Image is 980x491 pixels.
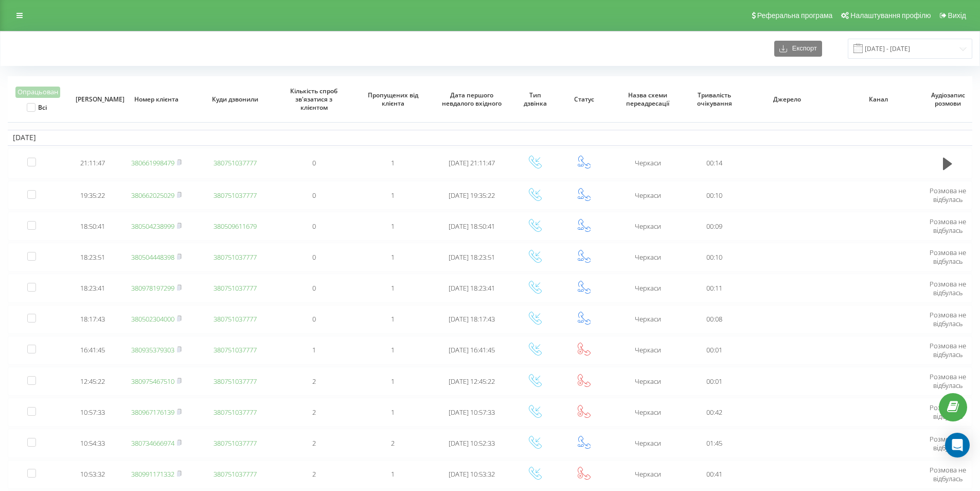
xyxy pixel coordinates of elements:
span: [DATE] 10:52:33 [449,438,495,448]
a: 380751037777 [213,469,257,479]
td: Черкаси [608,181,687,210]
span: [PERSON_NAME] [76,95,110,104]
button: Експорт [774,41,822,57]
span: 1 [391,158,395,167]
span: Тривалість очікування [694,91,735,107]
td: Черкаси [608,212,687,241]
div: Open Intercom Messenger [945,433,970,458]
span: 1 [391,252,395,262]
td: 00:09 [687,212,742,241]
a: 380504448398 [131,252,174,262]
span: Розмова не відбулась [930,217,966,235]
span: [DATE] 12:45:22 [449,377,495,386]
td: 00:01 [687,367,742,396]
span: Розмова не відбулась [930,248,966,266]
a: 380935379303 [131,345,174,354]
a: 380751037777 [213,252,257,262]
td: 10:57:33 [68,398,117,427]
span: 1 [391,222,395,231]
span: [DATE] 10:53:32 [449,469,495,479]
td: Черкаси [608,305,687,334]
a: 380967176139 [131,408,174,417]
span: Розмова не відбулась [930,310,966,328]
td: 18:17:43 [68,305,117,334]
span: 1 [391,469,395,479]
a: 380975467510 [131,377,174,386]
span: Статус [567,95,601,104]
td: 00:10 [687,181,742,210]
td: 10:54:33 [68,429,117,458]
span: Розмова не відбулась [930,403,966,421]
td: Черкаси [608,367,687,396]
td: Черкаси [608,243,687,272]
span: 1 [391,314,395,324]
td: 00:42 [687,398,742,427]
td: Черкаси [608,148,687,179]
span: 2 [391,438,395,448]
span: Розмова не відбулась [930,186,966,204]
a: 380504238999 [131,222,174,231]
span: Кількість спроб зв'язатися з клієнтом [283,87,345,111]
span: [DATE] 21:11:47 [449,158,495,167]
span: [DATE] 18:17:43 [449,314,495,324]
td: 01:45 [687,429,742,458]
span: 1 [391,377,395,386]
span: 0 [312,222,316,231]
a: 380751037777 [213,158,257,167]
a: 380751037777 [213,191,257,200]
span: 2 [312,377,316,386]
a: 380751037777 [213,345,257,354]
td: 18:23:41 [68,274,117,302]
span: Реферальна програма [757,11,833,20]
td: 18:23:51 [68,243,117,272]
span: Куди дзвонили [204,95,266,104]
a: 380751037777 [213,314,257,324]
a: 380751037777 [213,408,257,417]
a: 380734666974 [131,438,174,448]
span: 2 [312,438,316,448]
td: Черкаси [608,429,687,458]
td: [DATE] [8,130,972,145]
td: 00:01 [687,336,742,365]
td: 00:11 [687,274,742,302]
td: Черкаси [608,460,687,489]
span: [DATE] 10:57:33 [449,408,495,417]
td: 16:41:45 [68,336,117,365]
td: 00:14 [687,148,742,179]
span: [DATE] 18:23:51 [449,252,495,262]
span: Пропущених від клієнта [362,91,424,107]
span: Канал [842,95,915,104]
td: Черкаси [608,274,687,302]
a: 380661998479 [131,158,174,167]
a: 380751037777 [213,377,257,386]
span: 0 [312,191,316,200]
span: Налаштування профілю [850,11,931,20]
span: 2 [312,408,316,417]
a: 380991171332 [131,469,174,479]
a: 380662025029 [131,191,174,200]
span: Розмова не відбулась [930,465,966,483]
span: [DATE] 19:35:22 [449,191,495,200]
td: 12:45:22 [68,367,117,396]
span: 0 [312,283,316,293]
a: 380751037777 [213,438,257,448]
td: 18:50:41 [68,212,117,241]
a: 380978197299 [131,283,174,293]
a: 380509611679 [213,222,257,231]
span: Назва схеми переадресації [617,91,679,107]
span: Розмова не відбулась [930,341,966,359]
td: Черкаси [608,398,687,427]
span: Номер клієнта [126,95,187,104]
span: Дата першого невдалого вхідного [441,91,503,107]
label: Всі [27,103,47,112]
td: 00:41 [687,460,742,489]
span: Аудіозапис розмови [931,91,965,107]
span: 1 [391,345,395,354]
span: 1 [391,408,395,417]
td: 00:10 [687,243,742,272]
span: [DATE] 18:23:41 [449,283,495,293]
span: 0 [312,158,316,167]
span: 0 [312,252,316,262]
td: 00:08 [687,305,742,334]
td: Черкаси [608,336,687,365]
